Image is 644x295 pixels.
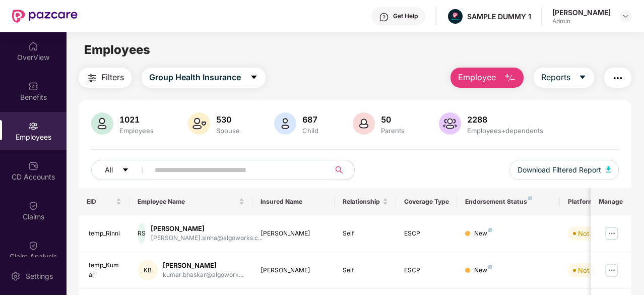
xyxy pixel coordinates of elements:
img: svg+xml;base64,PHN2ZyB4bWxucz0iaHR0cDovL3d3dy53My5vcmcvMjAwMC9zdmciIHdpZHRoPSIyNCIgaGVpZ2h0PSIyNC... [86,72,98,84]
img: New Pazcare Logo [12,10,78,23]
img: svg+xml;base64,PHN2ZyBpZD0iQ2xhaW0iIHhtbG5zPSJodHRwOi8vd3d3LnczLm9yZy8yMDAwL3N2ZyIgd2lkdGg9IjIwIi... [28,241,38,251]
div: [PERSON_NAME] [163,261,243,270]
div: 687 [300,114,320,125]
span: EID [87,198,114,206]
div: kumar.bhaskar@algowork... [163,270,243,280]
th: Insured Name [252,188,335,215]
div: 1021 [117,114,156,125]
div: ESCP [404,229,449,239]
img: svg+xml;base64,PHN2ZyB4bWxucz0iaHR0cDovL3d3dy53My5vcmcvMjAwMC9zdmciIHhtbG5zOnhsaW5rPSJodHRwOi8vd3... [353,112,375,135]
div: 530 [214,114,242,125]
span: Filters [101,71,124,84]
button: search [330,160,355,180]
img: svg+xml;base64,PHN2ZyBpZD0iQ0RfQWNjb3VudHMiIGRhdGEtbmFtZT0iQ0QgQWNjb3VudHMiIHhtbG5zPSJodHRwOi8vd3... [28,161,38,171]
span: All [105,164,113,175]
div: [PERSON_NAME] [552,8,611,17]
img: svg+xml;base64,PHN2ZyB4bWxucz0iaHR0cDovL3d3dy53My5vcmcvMjAwMC9zdmciIHhtbG5zOnhsaW5rPSJodHRwOi8vd3... [504,72,516,84]
button: Filters [79,68,132,88]
img: svg+xml;base64,PHN2ZyBpZD0iQ2xhaW0iIHhtbG5zPSJodHRwOi8vd3d3LnczLm9yZy8yMDAwL3N2ZyIgd2lkdGg9IjIwIi... [28,201,38,211]
div: Not Verified [578,265,615,275]
div: [PERSON_NAME].sinha@algoworks.c... [151,233,263,243]
img: svg+xml;base64,PHN2ZyB4bWxucz0iaHR0cDovL3d3dy53My5vcmcvMjAwMC9zdmciIHhtbG5zOnhsaW5rPSJodHRwOi8vd3... [439,112,461,135]
div: Get Help [393,12,418,20]
span: Employee Name [138,198,237,206]
div: Parents [379,127,407,135]
div: 50 [379,114,407,125]
div: [PERSON_NAME] [261,266,327,275]
img: svg+xml;base64,PHN2ZyB4bWxucz0iaHR0cDovL3d3dy53My5vcmcvMjAwMC9zdmciIHhtbG5zOnhsaW5rPSJodHRwOi8vd3... [274,112,296,135]
button: Reportscaret-down [534,68,594,88]
div: 2288 [465,114,545,125]
span: caret-down [578,73,587,82]
img: svg+xml;base64,PHN2ZyBpZD0iRW1wbG95ZWVzIiB4bWxucz0iaHR0cDovL3d3dy53My5vcmcvMjAwMC9zdmciIHdpZHRoPS... [28,121,38,131]
div: RS [138,223,146,244]
img: svg+xml;base64,PHN2ZyB4bWxucz0iaHR0cDovL3d3dy53My5vcmcvMjAwMC9zdmciIHhtbG5zOnhsaW5rPSJodHRwOi8vd3... [606,166,611,172]
div: [PERSON_NAME] [261,229,327,239]
div: Employees+dependents [465,127,545,135]
span: Group Health Insurance [149,71,241,84]
div: Admin [552,17,611,25]
span: caret-down [250,73,258,82]
button: Employee [450,68,524,88]
img: svg+xml;base64,PHN2ZyBpZD0iSG9tZSIgeG1sbnM9Imh0dHA6Ly93d3cudzMub3JnLzIwMDAvc3ZnIiB3aWR0aD0iMjAiIG... [28,41,38,51]
span: Employee [458,71,496,84]
div: Self [343,266,388,275]
img: svg+xml;base64,PHN2ZyBpZD0iSGVscC0zMngzMiIgeG1sbnM9Imh0dHA6Ly93d3cudzMub3JnLzIwMDAvc3ZnIiB3aWR0aD... [379,12,389,22]
th: Coverage Type [396,188,458,215]
div: Spouse [214,127,242,135]
th: EID [79,188,130,215]
div: SAMPLE DUMMY 1 [467,12,531,21]
img: svg+xml;base64,PHN2ZyBpZD0iRHJvcGRvd24tMzJ4MzIiIHhtbG5zPSJodHRwOi8vd3d3LnczLm9yZy8yMDAwL3N2ZyIgd2... [622,12,630,20]
button: Download Filtered Report [509,160,619,180]
span: caret-down [122,166,129,174]
button: Allcaret-down [91,160,153,180]
div: Child [300,127,320,135]
div: ESCP [404,266,449,275]
img: svg+xml;base64,PHN2ZyB4bWxucz0iaHR0cDovL3d3dy53My5vcmcvMjAwMC9zdmciIHdpZHRoPSIyNCIgaGVpZ2h0PSIyNC... [612,72,624,84]
img: svg+xml;base64,PHN2ZyB4bWxucz0iaHR0cDovL3d3dy53My5vcmcvMjAwMC9zdmciIHhtbG5zOnhsaW5rPSJodHRwOi8vd3... [188,112,210,135]
th: Manage [591,188,631,215]
div: [PERSON_NAME] [151,224,263,233]
span: Relationship [343,198,380,206]
div: New [474,229,492,239]
div: KB [138,260,158,280]
div: New [474,266,492,275]
img: svg+xml;base64,PHN2ZyB4bWxucz0iaHR0cDovL3d3dy53My5vcmcvMjAwMC9zdmciIHdpZHRoPSI4IiBoZWlnaHQ9IjgiIH... [488,265,492,269]
span: Employees [84,42,150,57]
div: Endorsement Status [465,198,551,206]
img: svg+xml;base64,PHN2ZyB4bWxucz0iaHR0cDovL3d3dy53My5vcmcvMjAwMC9zdmciIHdpZHRoPSI4IiBoZWlnaHQ9IjgiIH... [528,196,532,200]
div: Not Verified [578,228,615,239]
div: Employees [117,127,156,135]
img: svg+xml;base64,PHN2ZyB4bWxucz0iaHR0cDovL3d3dy53My5vcmcvMjAwMC9zdmciIHdpZHRoPSI4IiBoZWlnaHQ9IjgiIH... [488,228,492,232]
span: Reports [541,71,570,84]
span: search [330,166,349,174]
div: Platform Status [568,198,623,206]
img: manageButton [604,225,620,242]
div: temp_Kumar [89,261,122,280]
img: svg+xml;base64,PHN2ZyBpZD0iU2V0dGluZy0yMHgyMCIgeG1sbnM9Imh0dHA6Ly93d3cudzMub3JnLzIwMDAvc3ZnIiB3aW... [11,271,21,281]
div: temp_Rinni [89,229,122,239]
th: Employee Name [130,188,252,215]
div: Self [343,229,388,239]
span: Download Filtered Report [518,164,601,175]
th: Relationship [335,188,396,215]
img: Pazcare_Alternative_logo-01-01.png [448,9,463,24]
div: Settings [23,271,56,281]
img: svg+xml;base64,PHN2ZyBpZD0iQmVuZWZpdHMiIHhtbG5zPSJodHRwOi8vd3d3LnczLm9yZy8yMDAwL3N2ZyIgd2lkdGg9Ij... [28,81,38,91]
img: svg+xml;base64,PHN2ZyB4bWxucz0iaHR0cDovL3d3dy53My5vcmcvMjAwMC9zdmciIHhtbG5zOnhsaW5rPSJodHRwOi8vd3... [91,112,113,135]
button: Group Health Insurancecaret-down [142,68,266,88]
img: manageButton [604,262,620,278]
